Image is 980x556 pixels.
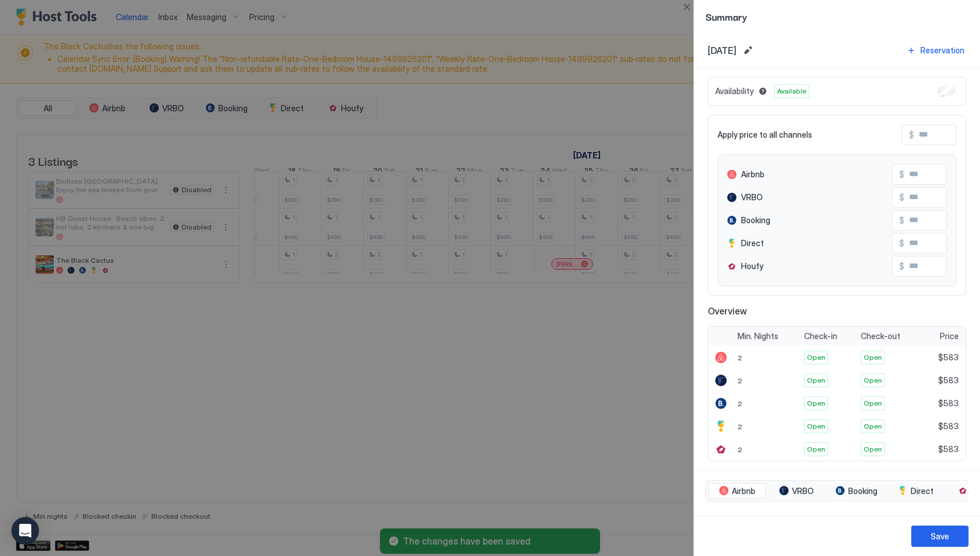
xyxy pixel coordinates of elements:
[705,513,762,523] span: Pricing Rule
[738,353,742,362] span: 2
[807,352,825,363] span: Open
[738,331,778,341] span: Min. Nights
[738,399,742,408] span: 2
[940,331,959,341] span: Price
[768,483,825,499] button: VRBO
[828,483,885,499] button: Booking
[899,238,904,248] span: $
[864,421,882,431] span: Open
[911,486,934,496] span: Direct
[741,261,763,271] span: Houfy
[738,422,742,431] span: 2
[938,398,959,409] span: $583
[705,9,969,24] span: Summary
[741,238,764,248] span: Direct
[756,84,770,98] button: Blocked dates override all pricing rules and remain unavailable until manually unblocked
[741,215,770,225] span: Booking
[911,526,969,547] button: Save
[905,42,966,58] button: Reservation
[909,130,914,140] span: $
[864,375,882,386] span: Open
[899,192,904,203] span: $
[864,352,882,363] span: Open
[792,486,814,496] span: VRBO
[804,331,837,341] span: Check-in
[807,444,825,454] span: Open
[938,352,959,363] span: $583
[938,421,959,431] span: $583
[777,86,806,96] span: Available
[708,45,736,56] span: [DATE]
[11,517,39,545] div: Open Intercom Messenger
[938,375,959,386] span: $583
[741,169,765,180] span: Airbnb
[732,486,755,496] span: Airbnb
[938,444,959,454] span: $583
[931,530,949,542] div: Save
[708,483,766,499] button: Airbnb
[887,483,944,499] button: Direct
[738,445,742,454] span: 2
[807,375,825,386] span: Open
[899,169,904,180] span: $
[741,44,755,57] button: Edit date range
[945,513,969,523] span: Price
[807,398,825,409] span: Open
[864,398,882,409] span: Open
[864,444,882,454] span: Open
[738,376,742,385] span: 2
[718,130,812,140] span: Apply price to all channels
[807,421,825,431] span: Open
[861,331,900,341] span: Check-out
[848,486,877,496] span: Booking
[920,44,965,56] div: Reservation
[708,305,966,317] span: Overview
[899,215,904,225] span: $
[715,86,754,96] span: Availability
[899,261,904,271] span: $
[741,192,763,203] span: VRBO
